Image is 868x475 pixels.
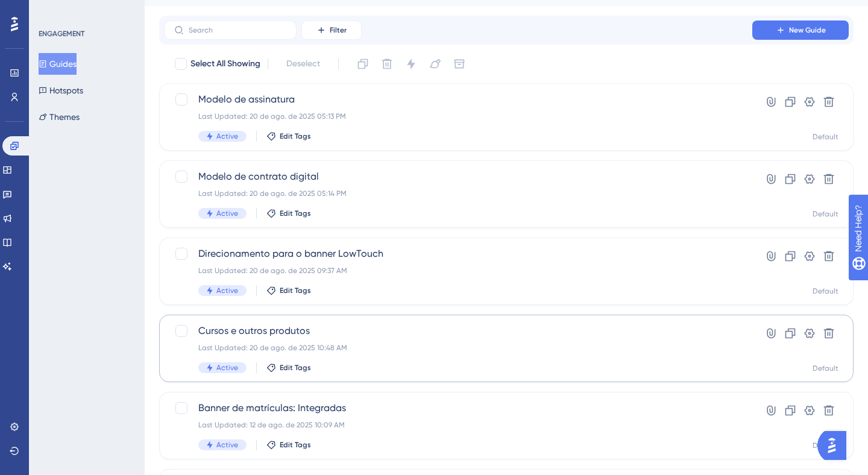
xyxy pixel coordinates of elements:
span: Banner de matrículas: Integradas [198,401,718,415]
span: Need Help? [28,3,75,17]
span: Select All Showing [190,57,260,71]
button: Edit Tags [266,363,311,373]
button: Edit Tags [266,440,311,450]
span: Modelo de assinatura [198,92,718,107]
div: Last Updated: 20 de ago. de 2025 05:14 PM [198,189,718,198]
div: Default [813,363,838,373]
button: Guides [39,53,77,75]
span: Active [216,363,238,373]
button: Edit Tags [266,131,311,141]
span: Direcionamento para o banner LowTouch [198,247,718,261]
div: Last Updated: 20 de ago. de 2025 05:13 PM [198,112,718,121]
span: Active [216,209,238,218]
span: Cursos e outros produtos [198,324,718,338]
div: Default [813,209,838,219]
button: Edit Tags [266,286,311,295]
div: Default [813,286,838,296]
span: Filter [330,25,347,35]
div: Last Updated: 12 de ago. de 2025 10:09 AM [198,420,718,430]
input: Search [189,26,286,34]
span: Modelo de contrato digital [198,169,718,184]
div: Default [813,132,838,142]
span: Edit Tags [280,131,311,141]
span: Active [216,286,238,295]
iframe: UserGuiding AI Assistant Launcher [817,427,854,464]
button: Hotspots [39,80,83,101]
div: Last Updated: 20 de ago. de 2025 10:48 AM [198,343,718,353]
span: Active [216,131,238,141]
div: ENGAGEMENT [39,29,84,39]
span: Edit Tags [280,440,311,450]
div: Default [813,441,838,450]
button: Themes [39,106,80,128]
button: New Guide [752,20,849,40]
span: Edit Tags [280,363,311,373]
div: Last Updated: 20 de ago. de 2025 09:37 AM [198,266,718,275]
span: Edit Tags [280,286,311,295]
span: Deselect [286,57,320,71]
span: New Guide [789,25,826,35]
span: Edit Tags [280,209,311,218]
button: Deselect [275,53,331,75]
span: Active [216,440,238,450]
button: Edit Tags [266,209,311,218]
button: Filter [301,20,362,40]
